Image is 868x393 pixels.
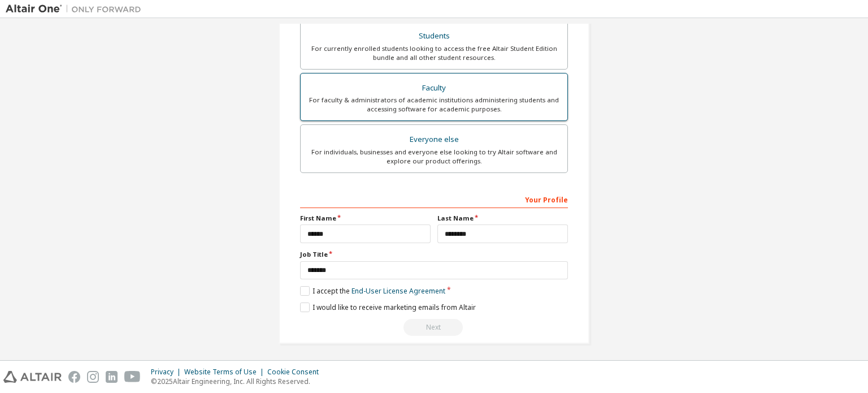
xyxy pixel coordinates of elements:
div: Everyone else [307,132,561,148]
div: Students [307,28,561,44]
div: For individuals, businesses and everyone else looking to try Altair software and explore our prod... [307,148,561,166]
img: altair_logo.svg [3,371,62,383]
div: Website Terms of Use [184,368,267,377]
label: I accept the [300,286,445,296]
img: linkedin.svg [106,371,118,383]
div: For faculty & administrators of academic institutions administering students and accessing softwa... [307,96,561,114]
img: youtube.svg [124,371,141,383]
div: Privacy [151,368,184,377]
div: Faculty [307,80,561,96]
label: Last Name [437,214,568,223]
div: For currently enrolled students looking to access the free Altair Student Edition bundle and all ... [307,44,561,62]
div: Your Profile [300,190,568,208]
div: Cookie Consent [267,368,325,377]
div: Read and acccept EULA to continue [300,319,568,336]
label: First Name [300,214,431,223]
img: Altair One [6,3,147,15]
label: Job Title [300,250,568,259]
img: facebook.svg [68,371,80,383]
label: I would like to receive marketing emails from Altair [300,303,476,312]
img: instagram.svg [87,371,99,383]
a: End-User License Agreement [351,286,445,296]
p: © 2025 Altair Engineering, Inc. All Rights Reserved. [151,377,325,386]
